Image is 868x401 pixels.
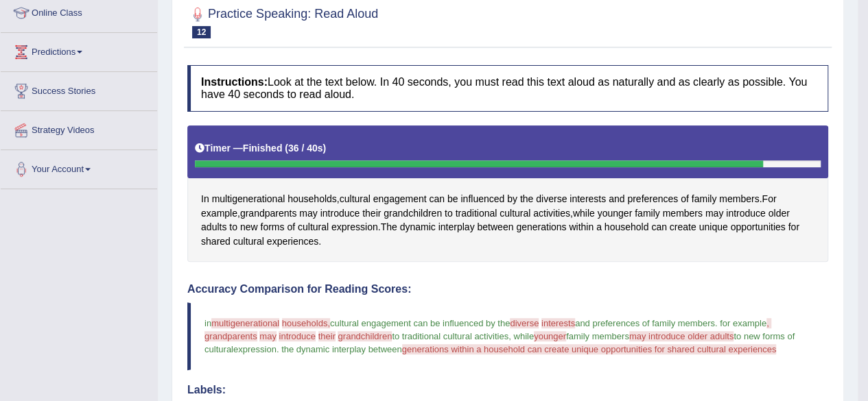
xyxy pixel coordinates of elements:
[762,192,776,206] span: Click to see word definition
[460,192,504,206] span: Click to see word definition
[384,206,442,221] span: Click to see word definition
[609,192,624,206] span: Click to see word definition
[1,111,157,145] a: Strategy Videos
[233,344,277,354] span: expression
[281,344,402,354] span: the dynamic interplay between
[651,220,667,234] span: Click to see word definition
[681,192,689,206] span: Click to see word definition
[260,220,284,234] span: Click to see word definition
[211,318,279,328] span: multigenerational
[508,331,511,341] span: ,
[605,220,649,234] span: Click to see word definition
[534,331,566,341] span: younger
[212,192,285,206] span: Click to see word definition
[627,192,678,206] span: Click to see word definition
[330,318,510,328] span: cultural engagement can be influenced by the
[392,331,508,341] span: to traditional cultural activities
[788,220,799,234] span: Click to see word definition
[277,344,279,354] span: .
[204,318,771,341] span: , grandparents
[533,206,570,221] span: Click to see word definition
[500,206,530,221] span: Click to see word definition
[279,331,315,341] span: introduce
[705,206,723,221] span: Click to see word definition
[240,220,258,234] span: Click to see word definition
[318,331,336,341] span: their
[331,220,378,234] span: Click to see word definition
[402,344,777,354] span: generations within a household can create unique opportunities for shared cultural experiences
[726,206,766,221] span: Click to see word definition
[240,206,297,221] span: Click to see word definition
[1,72,157,106] a: Success Stories
[400,220,436,234] span: Click to see word definition
[187,283,828,295] h4: Accuracy Comparison for Reading Scores:
[536,192,567,206] span: Click to see word definition
[573,206,595,221] span: Click to see word definition
[569,220,594,234] span: Click to see word definition
[662,206,702,221] span: Click to see word definition
[438,220,475,234] span: Click to see word definition
[477,220,513,234] span: Click to see word definition
[243,143,283,154] b: Finished
[730,220,785,234] span: Click to see word definition
[187,384,828,396] h4: Labels:
[597,206,632,221] span: Click to see word definition
[287,220,295,234] span: Click to see word definition
[285,143,288,154] b: (
[267,234,319,249] span: Click to see word definition
[201,192,209,206] span: Click to see word definition
[204,318,211,328] span: in
[192,26,211,38] span: 12
[362,206,381,221] span: Click to see word definition
[288,143,323,154] b: 36 / 40s
[575,318,715,328] span: and preferences of family members
[541,318,575,328] span: interests
[629,331,734,341] span: may introduce older adults
[201,220,226,234] span: Click to see word definition
[195,143,326,154] h5: Timer —
[455,206,497,221] span: Click to see word definition
[566,331,629,341] span: family members
[288,192,337,206] span: Click to see word definition
[373,192,427,206] span: Click to see word definition
[769,206,790,221] span: Click to see word definition
[596,220,602,234] span: Click to see word definition
[187,65,828,111] h4: Look at the text below. In 40 seconds, you must read this text aloud as naturally and as clearly ...
[233,234,264,249] span: Click to see word definition
[516,220,566,234] span: Click to see word definition
[719,192,759,206] span: Click to see word definition
[715,318,718,328] span: .
[259,331,277,341] span: may
[320,206,360,221] span: Click to see word definition
[507,192,517,206] span: Click to see word definition
[445,206,453,221] span: Click to see word definition
[699,220,727,234] span: Click to see word definition
[520,192,533,206] span: Click to see word definition
[201,234,231,249] span: Click to see word definition
[447,192,458,206] span: Click to see word definition
[1,33,157,67] a: Predictions
[340,192,371,206] span: Click to see word definition
[201,206,237,221] span: Click to see word definition
[187,125,828,263] div: , . , , . .
[429,192,445,206] span: Click to see word definition
[1,150,157,184] a: Your Account
[513,331,534,341] span: while
[201,76,268,88] b: Instructions:
[187,4,378,38] h2: Practice Speaking: Read Aloud
[338,331,392,341] span: grandchildren
[635,206,660,221] span: Click to see word definition
[670,220,696,234] span: Click to see word definition
[381,220,397,234] span: Click to see word definition
[298,220,329,234] span: Click to see word definition
[299,206,317,221] span: Click to see word definition
[570,192,606,206] span: Click to see word definition
[692,192,717,206] span: Click to see word definition
[510,318,539,328] span: diverse
[282,318,330,328] span: households,
[323,143,327,154] b: )
[229,220,237,234] span: Click to see word definition
[720,318,766,328] span: for example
